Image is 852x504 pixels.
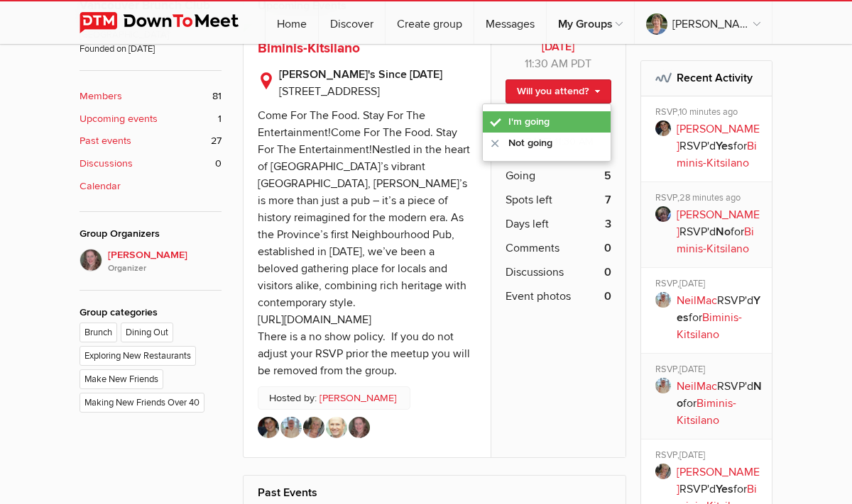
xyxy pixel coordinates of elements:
b: 3 [605,215,611,233]
b: Yes [716,139,733,153]
b: [PERSON_NAME]'s Since [DATE] [279,66,476,83]
b: Yes [677,293,760,325]
span: Discussions [506,264,564,281]
div: Come For The Food. Stay For The Entertainment!Come For The Food. Stay For The Entertainment!Nestl... [258,108,470,378]
a: I'm going [483,111,611,133]
b: No [716,225,731,239]
span: Days left [506,215,549,233]
a: [PERSON_NAME] [677,465,760,496]
a: [PERSON_NAME] [677,122,760,153]
p: RSVP'd for [677,292,763,343]
a: Discussions 0 [80,156,222,172]
div: RSVP, [655,364,763,378]
a: Biminis-Kitsilano [677,396,736,427]
a: NeilMac [677,293,717,308]
span: Going [506,167,535,184]
span: 0 [215,156,222,172]
p: RSVP'd for [677,378,763,429]
a: NeilMac [677,379,717,393]
span: 11:30 AM [525,57,568,71]
b: 0 [604,240,611,257]
img: Frank Kusmer [326,417,347,438]
b: Members [80,89,122,104]
h2: Recent Activity [655,61,758,95]
b: Calendar [80,179,121,194]
p: Hosted by: [258,386,410,410]
span: America/Vancouver [571,57,591,71]
a: Messages [474,1,546,44]
b: 0 [604,264,611,281]
a: Create group [386,1,474,44]
div: RSVP, [655,278,763,292]
div: RSVP, [655,192,763,206]
img: DownToMeet [80,12,261,33]
a: My Groups [547,1,634,44]
b: 5 [604,167,611,184]
a: Members 81 [80,89,222,104]
a: Biminis-Kitsilano [677,310,742,342]
b: 0 [604,288,611,305]
a: Will you attend? [506,79,611,103]
div: Group Organizers [80,226,222,242]
span: [DATE] [679,364,705,375]
p: RSVP'd for [677,121,763,172]
a: Biminis-Kitsilano [258,40,360,57]
img: Megan Neilans [258,417,279,438]
span: 81 [212,89,222,104]
span: [PERSON_NAME] [108,247,222,276]
b: Discussions [80,156,133,172]
span: Comments [506,240,559,257]
b: 7 [605,191,611,208]
a: Discover [319,1,385,44]
a: Calendar [80,179,222,194]
i: Organizer [108,262,222,275]
a: Not going [483,133,611,154]
a: Biminis-Kitsilano [677,139,757,170]
a: [PERSON_NAME] [635,1,772,44]
p: RSVP'd for [677,206,763,257]
div: Group categories [80,305,222,320]
img: vicki sawyer [349,417,370,438]
a: Past events 27 [80,133,222,149]
b: Yes [716,482,733,496]
a: [PERSON_NAME] [677,208,760,239]
span: Spots left [506,191,552,208]
span: Founded on [DATE] [80,43,222,56]
span: [STREET_ADDRESS] [279,84,380,99]
img: Nikki M. [303,417,324,438]
span: [DATE] [679,449,705,461]
b: No [677,379,762,410]
a: Biminis-Kitsilano [677,225,754,256]
span: [DATE] [679,278,705,289]
a: [PERSON_NAME] [319,391,397,406]
span: 28 minutes ago [679,192,741,203]
b: [DATE] [506,38,611,55]
div: RSVP, [655,106,763,121]
span: 27 [211,133,222,149]
b: Past events [80,133,131,149]
span: 10 minutes ago [679,106,738,118]
img: vicki sawyer [80,249,102,271]
a: [PERSON_NAME]Organizer [80,249,222,276]
a: Home [266,1,318,44]
b: Upcoming events [80,111,158,127]
div: RSVP, [655,449,763,464]
span: 1 [218,111,222,127]
img: NeilMac [280,417,302,438]
span: Event photos [506,288,571,305]
a: Upcoming events 1 [80,111,222,127]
